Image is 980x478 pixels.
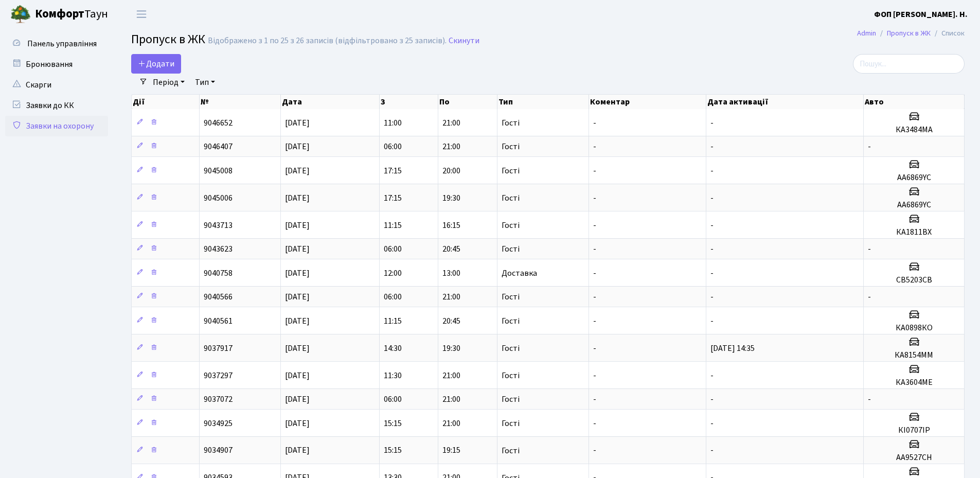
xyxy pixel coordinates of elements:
h5: КА8154ММ [868,350,960,360]
span: - [710,268,714,279]
span: [DATE] [285,418,310,429]
th: Тип [497,95,589,109]
span: 06:00 [384,243,402,255]
span: 06:00 [384,394,402,405]
span: Гості [502,167,520,175]
h5: КА0898КО [868,323,960,333]
a: Заявки на охорону [5,116,108,136]
a: ФОП [PERSON_NAME]. Н. [874,8,968,21]
th: № [200,95,280,109]
th: Коментар [589,95,706,109]
span: - [593,343,596,354]
span: 06:00 [384,141,402,152]
span: 11:15 [384,315,402,327]
span: 9040566 [204,291,233,303]
span: [DATE] [285,394,310,405]
h5: АА9527СН [868,453,960,463]
span: 9040758 [204,268,233,279]
th: З [380,95,438,109]
span: [DATE] [285,243,310,255]
b: ФОП [PERSON_NAME]. Н. [874,9,968,20]
span: - [593,394,596,405]
a: Панель управління [5,33,108,54]
h5: КА1811ВХ [868,227,960,237]
b: Комфорт [35,6,84,22]
span: 9045006 [204,192,233,204]
span: 06:00 [384,291,402,303]
span: 11:00 [384,117,402,129]
h5: КА3604МЕ [868,378,960,387]
span: - [868,243,871,255]
span: - [593,141,596,152]
span: Гості [502,395,520,403]
span: - [593,220,596,231]
h5: СВ5203СВ [868,275,960,285]
span: Гості [502,119,520,127]
h5: КА3484МА [868,125,960,135]
span: [DATE] [285,192,310,204]
a: Бронювання [5,54,108,75]
a: Додати [131,54,181,74]
span: [DATE] [285,141,310,152]
span: 21:00 [442,117,460,129]
span: - [593,418,596,429]
a: Період [149,74,189,91]
span: Доставка [502,269,537,277]
span: - [710,445,714,456]
span: 15:15 [384,418,402,429]
span: [DATE] [285,445,310,456]
span: Гості [502,419,520,428]
th: Дата [281,95,380,109]
span: - [710,418,714,429]
span: - [710,394,714,405]
span: - [710,370,714,381]
span: 9043713 [204,220,233,231]
span: - [593,315,596,327]
a: Заявки до КК [5,95,108,116]
span: - [593,192,596,204]
span: 21:00 [442,418,460,429]
span: 21:00 [442,370,460,381]
span: Гості [502,194,520,202]
th: По [438,95,497,109]
span: - [593,117,596,129]
span: [DATE] [285,291,310,303]
span: 19:30 [442,192,460,204]
a: Тип [191,74,219,91]
span: 9046407 [204,141,233,152]
span: - [710,117,714,129]
span: - [593,370,596,381]
span: 19:30 [442,343,460,354]
span: Додати [138,58,174,69]
h5: КІ0707ІР [868,426,960,435]
a: Скинути [449,36,479,46]
span: - [710,291,714,303]
span: - [710,220,714,231]
span: [DATE] [285,315,310,327]
span: Гості [502,447,520,455]
span: 9040561 [204,315,233,327]
span: 21:00 [442,291,460,303]
h5: АА6869YC [868,173,960,183]
span: Гості [502,143,520,151]
span: 11:15 [384,220,402,231]
span: [DATE] [285,165,310,176]
span: 9043623 [204,243,233,255]
a: Скарги [5,75,108,95]
span: 16:15 [442,220,460,231]
span: 9037297 [204,370,233,381]
span: 20:00 [442,165,460,176]
span: - [593,291,596,303]
span: - [710,315,714,327]
span: - [593,243,596,255]
span: 9045008 [204,165,233,176]
span: 13:00 [442,268,460,279]
span: Гості [502,344,520,352]
span: Панель управління [27,38,97,49]
span: - [593,445,596,456]
span: [DATE] [285,370,310,381]
span: 20:45 [442,243,460,255]
span: Гості [502,245,520,253]
span: Таун [35,6,108,23]
span: 9046652 [204,117,233,129]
